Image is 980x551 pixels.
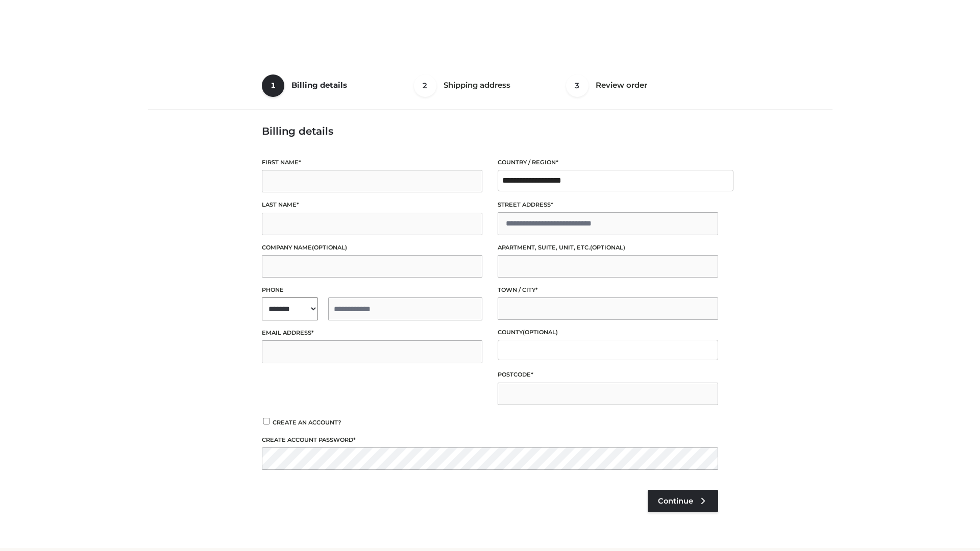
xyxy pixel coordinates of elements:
span: 2 [414,74,436,97]
span: (optional) [523,329,558,336]
h3: Billing details [262,125,718,137]
a: Continue [648,490,718,512]
span: 1 [262,74,284,97]
label: Postcode [498,370,718,380]
input: Create an account? [262,418,271,424]
label: Street address [498,200,718,210]
label: Email address [262,328,482,338]
span: Create an account? [273,419,341,426]
label: County [498,328,718,337]
label: Company name [262,243,482,253]
span: 3 [566,74,589,97]
label: Country / Region [498,158,718,167]
span: (optional) [590,244,625,251]
span: Review order [596,80,647,90]
span: Billing details [291,80,347,90]
label: Apartment, suite, unit, etc. [498,243,718,253]
label: Phone [262,285,482,295]
span: Shipping address [444,80,510,90]
span: (optional) [312,244,347,251]
label: First name [262,158,482,167]
label: Town / City [498,285,718,295]
label: Last name [262,200,482,210]
label: Create account password [262,435,718,445]
span: Continue [658,496,693,506]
